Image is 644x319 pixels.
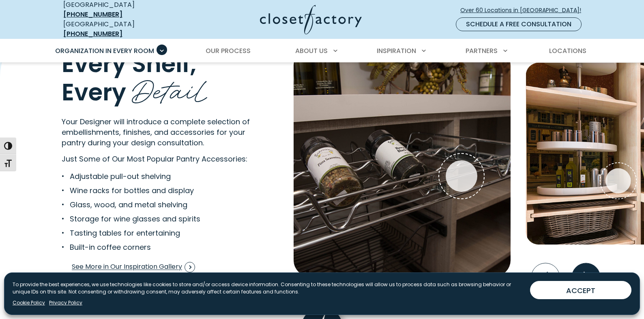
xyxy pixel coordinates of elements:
li: Tasting tables for entertaining [62,228,247,238]
span: Inspiration [377,46,416,55]
li: Storage for wine glasses and spirits [62,213,247,224]
span: Detail [132,66,208,110]
div: [GEOGRAPHIC_DATA] [63,19,181,39]
button: Next slide [569,260,603,295]
a: Schedule a Free Consultation [456,17,582,31]
a: See More in Our Inspiration Gallery [71,259,195,275]
span: Locations [549,46,586,55]
span: Partners [466,46,498,55]
span: Every Shelf, [62,47,196,80]
span: Organization in Every Room [55,46,154,55]
span: About Us [295,46,328,55]
li: Adjustable pull-out shelving [62,171,247,182]
li: Glass, wood, and metal shelving [62,199,247,210]
a: [PHONE_NUMBER] [63,10,122,19]
img: Metal wine racks and organizers in custom pantry [294,49,511,276]
a: Privacy Policy [49,299,82,306]
span: Every [62,76,126,108]
nav: Primary Menu [49,40,595,62]
span: Over 60 Locations in [GEOGRAPHIC_DATA]! [460,6,588,15]
a: [PHONE_NUMBER] [63,29,122,38]
button: Previous slide [528,260,563,295]
img: Closet Factory Logo [260,5,362,34]
a: Over 60 Locations in [GEOGRAPHIC_DATA]! [460,3,588,17]
li: Built-in coffee corners [62,242,247,253]
span: Your Designer will introduce a complete selection of embellishments, finishes, and accessories fo... [62,117,250,148]
span: See More in Our Inspiration Gallery [72,262,195,272]
a: Cookie Policy [13,299,45,306]
p: To provide the best experiences, we use technologies like cookies to store and/or access device i... [13,281,524,296]
p: Just Some of Our Most Popular Pantry Accessories: [62,153,273,164]
span: Our Process [206,46,251,55]
li: Wine racks for bottles and display [62,185,247,196]
button: ACCEPT [530,281,631,299]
